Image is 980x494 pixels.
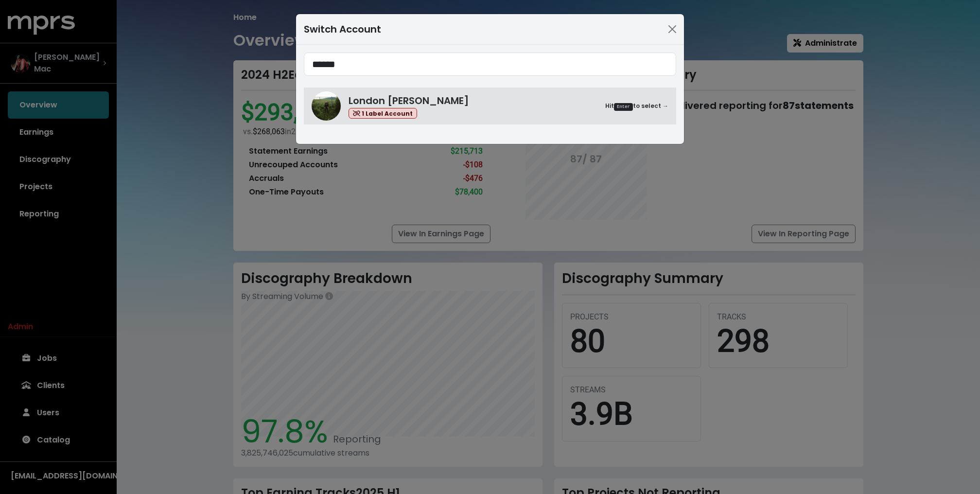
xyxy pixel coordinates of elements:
[349,108,417,119] span: 1 Label Account
[349,94,469,107] span: London [PERSON_NAME]
[304,88,676,124] a: London CyrLondon [PERSON_NAME] 1 Label AccountHitEnterto select →
[665,21,680,37] button: Close
[304,22,381,36] div: Switch Account
[605,102,668,111] small: Hit to select →
[614,103,633,111] kbd: Enter
[312,91,341,121] img: London Cyr
[304,53,676,76] input: Search accounts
